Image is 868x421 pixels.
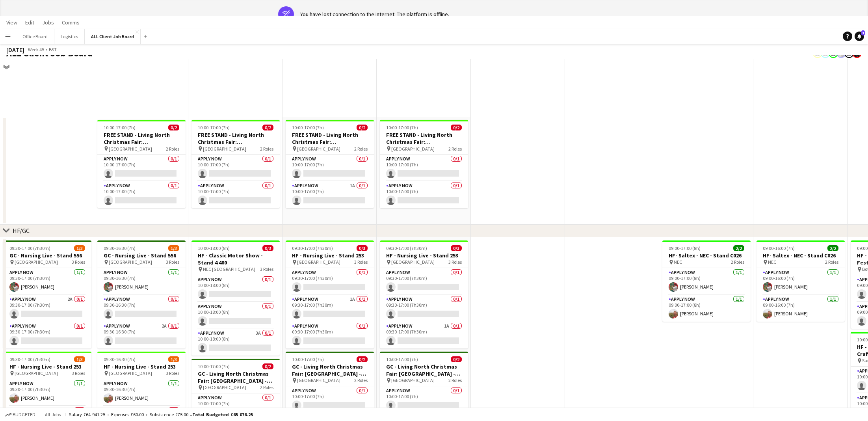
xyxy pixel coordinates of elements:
span: 10:00-17:00 (7h) [386,125,418,130]
span: 10:00-17:00 (7h) [292,125,324,130]
div: 10:00-17:00 (7h)0/2FREE STAND - Living North Christmas Fair: [GEOGRAPHIC_DATA] [GEOGRAPHIC_DATA]2... [191,120,280,208]
span: 09:30-16:30 (7h) [104,356,136,362]
div: You have lost connection to the internet. The platform is offline. [300,11,449,18]
span: View [6,19,17,26]
app-card-role: APPLY NOW0/109:30-17:00 (7h30m) [380,295,468,322]
app-card-role: APPLY NOW0/110:00-18:00 (8h) [191,302,280,329]
span: [GEOGRAPHIC_DATA] [15,370,58,376]
app-card-role: APPLY NOW0/110:00-17:00 (7h) [97,155,186,181]
span: 2 Roles [448,377,462,383]
span: Week 45 [26,47,46,52]
button: Logistics [54,29,85,44]
span: All jobs [43,412,62,417]
app-card-role: APPLY NOW1A0/109:30-17:00 (7h30m) [286,295,374,322]
app-card-role: APPLY NOW1/109:00-17:00 (8h)[PERSON_NAME] [662,295,751,322]
span: [GEOGRAPHIC_DATA] [203,384,246,390]
app-card-role: APPLY NOW0/110:00-17:00 (7h) [191,393,280,420]
span: NEC [768,259,776,265]
span: 0/2 [357,125,368,130]
span: 10:00-17:00 (7h) [198,363,230,369]
span: [GEOGRAPHIC_DATA] [203,146,246,152]
span: [GEOGRAPHIC_DATA] [391,259,435,265]
app-card-role: APPLY NOW0/109:30-17:00 (7h30m) [286,322,374,348]
app-card-role: APPLY NOW0/110:00-17:00 (7h) [380,386,468,413]
span: 0/3 [451,245,462,251]
span: Comms [62,19,80,26]
app-card-role: APPLY NOW0/109:30-16:30 (7h) [97,295,186,322]
span: [GEOGRAPHIC_DATA] [297,146,340,152]
app-job-card: 09:30-17:00 (7h30m)0/3HF - Nursing Live - Stand 253 [GEOGRAPHIC_DATA]3 RolesAPPLY NOW0/109:30-17:... [380,240,468,348]
app-card-role: APPLY NOW0/110:00-17:00 (7h) [380,155,468,181]
span: [GEOGRAPHIC_DATA] [297,377,340,383]
span: 1/3 [168,356,179,362]
span: 0/2 [168,125,179,130]
h3: GC - Living North Christmas Fair: [GEOGRAPHIC_DATA] - Stand 12 [191,370,280,384]
app-card-role: APPLY NOW0/110:00-17:00 (7h) [286,386,374,413]
span: 3 Roles [448,259,462,265]
div: 09:00-16:00 (7h)2/2HF- Saltex - NEC - Stand C026 NEC2 RolesAPPLY NOW1/109:00-16:00 (7h)[PERSON_NA... [756,240,845,322]
h3: HF- Saltex - NEC - Stand C026 [662,252,751,259]
h3: GC - Living North Christmas Fair: [GEOGRAPHIC_DATA] - Stand 12 [286,363,374,377]
h3: FREE STAND - Living North Christmas Fair: [GEOGRAPHIC_DATA] [191,131,280,145]
h3: HF - Nursing Live - Stand 253 [3,363,91,370]
span: 3 Roles [166,370,179,376]
app-card-role: APPLY NOW1/109:00-16:00 (7h)[PERSON_NAME] [756,268,845,295]
span: NEC [GEOGRAPHIC_DATA] [203,266,255,272]
a: Comms [59,17,83,28]
h3: GC - Nursing Live - Stand 556 [3,252,91,259]
app-card-role: APPLY NOW3A0/110:00-18:00 (8h) [191,329,280,356]
app-card-role: APPLY NOW0/110:00-17:00 (7h) [191,181,280,208]
span: 09:30-17:00 (7h30m) [386,245,427,251]
app-card-role: APPLY NOW1A0/109:30-17:00 (7h30m) [380,322,468,348]
div: 10:00-17:00 (7h)0/2FREE STAND - Living North Christmas Fair: [GEOGRAPHIC_DATA] [GEOGRAPHIC_DATA]2... [380,120,468,208]
app-card-role: APPLY NOW1/109:30-17:00 (7h30m)[PERSON_NAME] [3,379,91,406]
h3: HF - Nursing Live - Stand 253 [97,363,186,370]
app-card-role: APPLY NOW1/109:30-16:30 (7h)[PERSON_NAME] [97,379,186,406]
span: 0/2 [262,363,273,369]
h3: FREE STAND - Living North Christmas Fair: [GEOGRAPHIC_DATA] [97,131,186,145]
app-job-card: 09:30-17:00 (7h30m)1/3GC - Nursing Live - Stand 556 [GEOGRAPHIC_DATA]3 RolesAPPLY NOW1/109:30-17:... [3,240,91,348]
span: 2 Roles [260,384,273,390]
span: 1 [861,30,865,35]
h3: HF- Saltex - NEC - Stand C026 [756,252,845,259]
app-job-card: 09:30-17:00 (7h30m)0/3HF - Nursing Live - Stand 253 [GEOGRAPHIC_DATA]3 RolesAPPLY NOW0/109:30-17:... [286,240,374,348]
button: ALL Client Job Board [85,29,141,44]
span: 10:00-18:00 (8h) [198,245,230,251]
h3: FREE STAND - Living North Christmas Fair: [GEOGRAPHIC_DATA] [380,131,468,145]
app-job-card: 09:30-16:30 (7h)1/3GC - Nursing Live - Stand 556 [GEOGRAPHIC_DATA]3 RolesAPPLY NOW1/109:30-16:30 ... [97,240,186,348]
span: Jobs [42,19,54,26]
h3: HF - Classic Motor Show - Stand 4 400 [191,252,280,266]
div: 09:00-17:00 (8h)2/2HF- Saltex - NEC - Stand C026 NEC2 RolesAPPLY NOW1/109:00-17:00 (8h)[PERSON_NA... [662,240,751,322]
div: 10:00-17:00 (7h)0/2FREE STAND - Living North Christmas Fair: [GEOGRAPHIC_DATA] [GEOGRAPHIC_DATA]2... [286,120,374,208]
span: 0/2 [451,125,462,130]
h3: FREE STAND - Living North Christmas Fair: [GEOGRAPHIC_DATA] [286,131,374,145]
span: Budgeted [13,412,35,417]
a: Edit [22,17,37,28]
a: Jobs [39,17,57,28]
app-card-role: APPLY NOW0/110:00-18:00 (8h) [191,275,280,302]
app-card-role: APPLY NOW0/109:30-17:00 (7h30m) [380,268,468,295]
button: Office Board [16,29,54,44]
span: Total Budgeted £65 076.25 [192,412,253,417]
h3: GC - Living North Christmas Fair: [GEOGRAPHIC_DATA] - Stand 12 [380,363,468,377]
app-card-role: APPLY NOW0/109:30-17:00 (7h30m) [3,322,91,348]
span: 09:30-16:30 (7h) [104,245,136,251]
div: BST [49,47,57,52]
span: 3 Roles [354,259,368,265]
span: [GEOGRAPHIC_DATA] [297,259,340,265]
app-card-role: APPLY NOW0/109:30-17:00 (7h30m) [286,268,374,295]
span: 10:00-17:00 (7h) [104,125,136,130]
span: 2 Roles [354,146,368,152]
app-card-role: APPLY NOW0/110:00-17:00 (7h) [380,181,468,208]
span: 09:30-17:00 (7h30m) [9,245,50,251]
div: 10:00-17:00 (7h)0/2FREE STAND - Living North Christmas Fair: [GEOGRAPHIC_DATA] [GEOGRAPHIC_DATA]2... [97,120,186,208]
button: Budgeted [4,410,37,419]
h3: HF - Nursing Live - Stand 253 [380,252,468,259]
span: 0/2 [451,356,462,362]
app-job-card: 10:00-18:00 (8h)0/3HF - Classic Motor Show - Stand 4 400 NEC [GEOGRAPHIC_DATA]3 RolesAPPLY NOW0/1... [191,240,280,356]
span: [GEOGRAPHIC_DATA] [109,370,152,376]
span: 10:00-17:00 (7h) [386,356,418,362]
span: 1/3 [74,356,85,362]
